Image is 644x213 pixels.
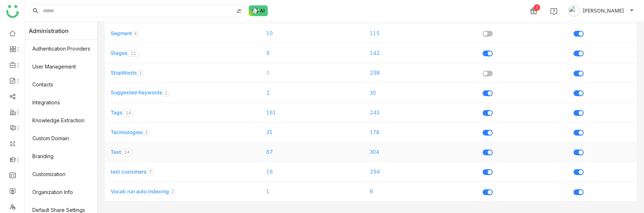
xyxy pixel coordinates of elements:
nz-badge-sup: 11 [128,50,139,57]
p: 2 [124,149,127,156]
a: Stages [111,50,128,56]
p: 2 [145,129,148,136]
span: [PERSON_NAME] [583,7,624,15]
img: ask-buddy-normal.svg [249,5,268,16]
a: Knowledge Extraction [25,112,97,129]
nz-badge-sup: 1 [137,70,144,77]
td: 178 [364,123,477,142]
a: Suggested Keywords [111,89,162,95]
p: 7 [149,169,152,176]
button: [PERSON_NAME] [567,5,635,16]
img: search-type.svg [236,8,242,14]
td: 304 [364,142,477,162]
a: StopWords [111,70,137,76]
td: 298 [364,63,477,83]
td: 30 [364,83,477,103]
p: 1 [130,50,133,57]
a: Authentication Providers [25,40,97,58]
td: 35 [261,123,364,142]
nz-badge-sup: 2 [143,129,150,136]
span: Administration [29,22,69,40]
td: 243 [364,103,477,123]
p: 4 [127,149,130,156]
p: 4 [128,109,131,117]
nz-badge-sup: 4 [132,30,139,37]
nz-badge-sup: 2 [169,188,176,195]
a: Test [111,149,121,155]
td: 67 [261,142,364,162]
td: 9 [261,43,364,63]
a: Segment [111,30,132,36]
nz-badge-sup: 1 [162,90,170,97]
a: Contacts [25,76,97,94]
nz-badge-sup: 14 [123,109,134,117]
p: 4 [134,30,137,37]
a: Custom Domain [25,129,97,147]
a: Tags [111,109,123,115]
p: 1 [125,109,128,117]
a: User Management [25,58,97,76]
a: Branding [25,147,97,165]
a: Organization Info [25,183,97,201]
a: Integrations [25,94,97,112]
a: Customization [25,165,97,183]
td: 6 [364,182,477,202]
img: help.svg [550,8,557,15]
td: 10 [261,24,364,43]
p: 1 [165,90,167,97]
div: 1 [534,4,540,11]
nz-badge-sup: 24 [121,149,133,156]
nz-badge-sup: 7 [147,169,154,176]
img: logo [6,5,19,18]
td: 294 [364,162,477,182]
td: 142 [364,43,477,63]
a: test customers [111,169,147,175]
a: Technologies [111,129,143,135]
p: 1 [133,50,136,57]
td: 2 [261,83,364,103]
td: 0 [261,63,364,83]
img: avatar [568,5,580,16]
p: 2 [171,188,174,195]
p: 1 [139,70,142,77]
a: Vocab run auto indexing [111,188,169,194]
td: 16 [261,162,364,182]
td: 1 [261,182,364,202]
td: 161 [261,103,364,123]
td: 115 [364,24,477,43]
